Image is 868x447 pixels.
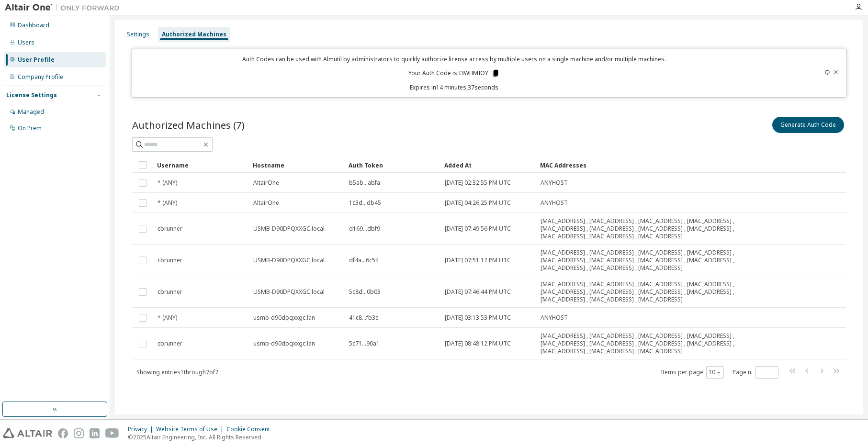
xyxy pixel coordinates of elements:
img: Altair One [5,3,124,12]
p: Your Auth Code is: I3WHMIOY [408,69,500,78]
div: User Profile [18,56,55,64]
span: [DATE] 04:26:25 PM UTC [445,199,511,207]
span: * (ANY) [158,179,177,187]
span: ANYHOST [541,199,568,207]
span: USMB-D90DPQXXGC.local [253,288,325,296]
span: [DATE] 07:49:56 PM UTC [445,225,511,233]
span: d169...dbf9 [349,225,380,233]
span: Items per page [661,366,724,379]
span: Showing entries 1 through 7 of 7 [136,368,218,376]
span: [MAC_ADDRESS] , [MAC_ADDRESS] , [MAC_ADDRESS] , [MAC_ADDRESS] , [MAC_ADDRESS] , [MAC_ADDRESS] , [... [541,280,745,303]
div: Added At [444,157,532,173]
span: 5c8d...0b03 [349,288,381,296]
button: 10 [709,369,721,376]
img: youtube.svg [105,428,119,438]
div: Company Profile [18,73,63,81]
span: * (ANY) [158,199,177,207]
div: Cookie Consent [226,425,276,433]
span: USMB-D90DPQXXGC.local [253,257,325,264]
div: Settings [127,31,149,38]
img: linkedin.svg [90,428,100,438]
div: Users [18,39,34,46]
div: On Prem [18,124,42,132]
span: [DATE] 02:32:55 PM UTC [445,179,511,187]
span: [DATE] 08:48:12 PM UTC [445,340,511,347]
div: Authorized Machines [162,31,226,38]
div: Username [157,157,245,173]
span: [DATE] 03:13:53 PM UTC [445,314,511,322]
span: 1c3d...db45 [349,199,381,207]
div: License Settings [6,91,57,99]
span: b5ab...abfa [349,179,380,187]
img: facebook.svg [58,428,68,438]
span: cbrunner [158,288,182,296]
div: Website Terms of Use [156,425,226,433]
div: MAC Addresses [540,157,745,173]
p: © 2025 Altair Engineering, Inc. All Rights Reserved. [128,433,276,441]
span: * (ANY) [158,314,177,322]
span: [DATE] 07:46:44 PM UTC [445,288,511,296]
span: ANYHOST [541,314,568,322]
span: Page n. [733,366,778,379]
span: 5c71...90a1 [349,340,380,347]
div: Dashboard [18,22,49,29]
span: AltairOne [253,179,279,187]
span: usmb-d90dpqxxgc.lan [253,314,315,322]
span: AltairOne [253,199,279,207]
p: Auth Codes can be used with Almutil by administrators to quickly authorize license access by mult... [138,55,770,63]
img: instagram.svg [74,428,84,438]
div: Managed [18,108,44,116]
span: usmb-d90dpqxxgc.lan [253,340,315,347]
span: USMB-D90DPQXXGC.local [253,225,325,233]
span: df4a...6c54 [349,257,379,264]
div: Privacy [128,425,156,433]
span: 41c8...fb3c [349,314,378,322]
span: Authorized Machines (7) [132,118,245,132]
span: [MAC_ADDRESS] , [MAC_ADDRESS] , [MAC_ADDRESS] , [MAC_ADDRESS] , [MAC_ADDRESS] , [MAC_ADDRESS] , [... [541,217,745,240]
span: cbrunner [158,225,182,233]
p: Expires in 14 minutes, 37 seconds [138,83,770,91]
span: [MAC_ADDRESS] , [MAC_ADDRESS] , [MAC_ADDRESS] , [MAC_ADDRESS] , [MAC_ADDRESS] , [MAC_ADDRESS] , [... [541,332,745,355]
div: Auth Token [349,157,437,173]
span: cbrunner [158,257,182,264]
span: ANYHOST [541,179,568,187]
span: cbrunner [158,340,182,347]
img: altair_logo.svg [3,428,52,438]
button: Generate Auth Code [772,117,844,133]
span: [MAC_ADDRESS] , [MAC_ADDRESS] , [MAC_ADDRESS] , [MAC_ADDRESS] , [MAC_ADDRESS] , [MAC_ADDRESS] , [... [541,249,745,272]
div: Hostname [253,157,341,173]
span: [DATE] 07:51:12 PM UTC [445,257,511,264]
